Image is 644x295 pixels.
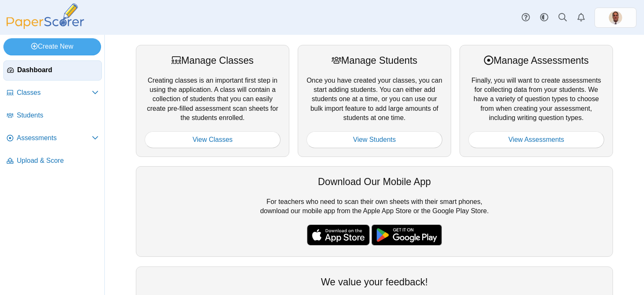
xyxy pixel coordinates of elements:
a: View Students [306,131,442,148]
div: Manage Assessments [468,54,604,67]
span: Classes [17,88,92,97]
a: Dashboard [3,60,102,81]
img: ps.Ni4pAljhT6U1C40V [609,11,622,24]
span: Upload & Score [17,156,99,165]
div: We value your feedback! [145,275,604,289]
div: Download Our Mobile App [145,175,604,188]
div: Finally, you will want to create assessments for collecting data from your students. We have a va... [460,45,613,157]
span: jeremy necaise [609,11,622,24]
a: Students [3,106,102,126]
a: Alerts [572,8,590,27]
a: View Assessments [468,131,604,148]
a: Create New [3,38,101,55]
a: ps.Ni4pAljhT6U1C40V [595,8,636,28]
span: Students [17,111,99,120]
a: View Classes [145,131,280,148]
a: PaperScorer [3,23,87,30]
div: Once you have created your classes, you can start adding students. You can either add students on... [298,45,451,157]
a: Upload & Score [3,151,102,171]
div: Manage Classes [145,54,280,67]
img: google-play-badge.png [371,225,442,245]
div: Creating classes is an important first step in using the application. A class will contain a coll... [136,45,289,157]
span: Assessments [17,133,92,143]
span: Dashboard [17,65,98,75]
a: Classes [3,83,102,103]
div: Manage Students [306,54,442,67]
img: apple-store-badge.svg [307,225,370,245]
img: PaperScorer [3,3,87,29]
a: Assessments [3,128,102,149]
div: For teachers who need to scan their own sheets with their smart phones, download our mobile app f... [136,166,613,257]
